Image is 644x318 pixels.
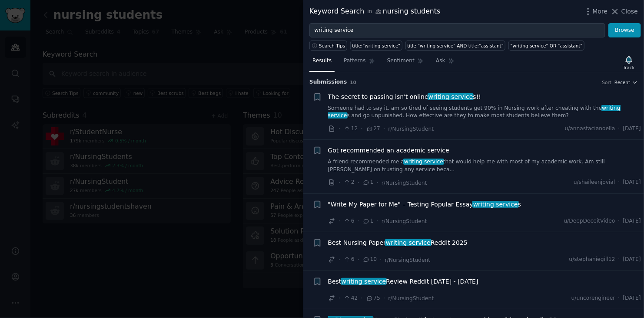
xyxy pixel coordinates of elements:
[383,124,385,133] span: ·
[382,180,427,186] span: r/NursingStudent
[339,178,340,187] span: ·
[309,54,335,72] a: Results
[377,178,378,187] span: ·
[341,54,378,72] a: Patterns
[328,200,521,209] span: "Write My Paper for Me" – Testing Popular Essay s
[350,41,402,51] a: title:"writing service"
[366,125,380,133] span: 27
[618,179,620,186] span: ·
[339,217,340,226] span: ·
[602,79,612,85] div: Sort
[341,278,387,285] span: writing service
[571,294,615,302] span: u/uncorengineer
[618,217,620,225] span: ·
[328,277,478,286] a: Bestwriting serviceReview Reddit [DATE] - [DATE]
[511,43,583,49] div: "writing service" OR "assistant"
[339,124,340,133] span: ·
[403,159,444,165] span: writing service
[428,93,474,100] span: writing service
[593,7,608,16] span: More
[618,125,620,133] span: ·
[621,7,638,16] span: Close
[344,57,365,65] span: Patterns
[309,78,347,86] span: Submission s
[620,54,638,72] button: Track
[623,125,641,133] span: [DATE]
[328,92,481,101] a: The secret to passing isn't onlinewriting services!!
[564,217,615,225] span: u/DeepDeceitVideo
[343,256,354,264] span: 6
[614,79,638,85] button: Recent
[361,294,363,303] span: ·
[618,294,620,302] span: ·
[623,256,641,264] span: [DATE]
[472,201,518,208] span: writing service
[574,179,615,186] span: u/shaileenjovial
[382,218,427,224] span: r/NursingStudent
[343,294,358,302] span: 42
[361,124,363,133] span: ·
[436,57,445,65] span: Ask
[623,217,641,225] span: [DATE]
[385,239,431,246] span: writing service
[508,41,584,51] a: "writing service" OR "assistant"
[350,80,357,85] span: 10
[608,23,641,38] button: Browse
[367,8,372,16] span: in
[358,178,359,187] span: ·
[343,125,358,133] span: 12
[362,256,377,264] span: 10
[328,238,468,247] span: Best Nursing Paper Reddit 2025
[309,41,347,51] button: Search Tips
[309,6,440,17] div: Keyword Search nursing students
[328,277,478,286] span: Best Review Reddit [DATE] - [DATE]
[380,255,382,264] span: ·
[623,179,641,186] span: [DATE]
[407,43,503,49] div: title:"writing service" AND title:"assistant"
[383,294,385,303] span: ·
[352,43,401,49] div: title:"writing service"
[614,79,630,85] span: Recent
[312,57,332,65] span: Results
[565,125,615,133] span: u/annastacianoella
[623,64,635,71] div: Track
[387,57,415,65] span: Sentiment
[366,294,380,302] span: 75
[343,179,354,186] span: 2
[377,217,378,226] span: ·
[319,43,345,49] span: Search Tips
[569,256,615,264] span: u/stephaniegill12
[339,294,340,303] span: ·
[358,217,359,226] span: ·
[362,217,373,225] span: 1
[328,146,449,155] a: Got recommended an academic service
[433,54,458,72] a: Ask
[358,255,359,264] span: ·
[328,200,521,209] a: "Write My Paper for Me" – Testing Popular Essaywriting services
[309,23,605,38] input: Try a keyword related to your business
[388,126,434,132] span: r/NursingStudent
[384,54,427,72] a: Sentiment
[343,217,354,225] span: 6
[362,179,373,186] span: 1
[611,7,638,16] button: Close
[328,105,641,120] a: Someone had to say it, am so tired of seeing students get 90% in Nursing work after cheating with...
[584,7,608,16] button: More
[328,92,481,101] span: The secret to passing isn't online s!!
[339,255,340,264] span: ·
[405,41,505,51] a: title:"writing service" AND title:"assistant"
[618,256,620,264] span: ·
[328,238,468,247] a: Best Nursing Paperwriting serviceReddit 2025
[623,294,641,302] span: [DATE]
[328,158,641,173] a: A friend recommended me awriting servicethat would help me with most of my academic work. Am stil...
[385,257,431,263] span: r/NursingStudent
[388,295,434,301] span: r/NursingStudent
